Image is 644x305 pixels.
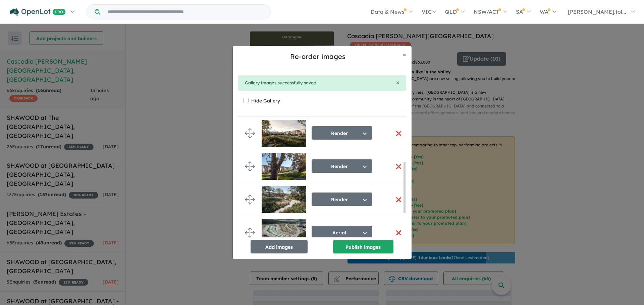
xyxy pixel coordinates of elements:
[333,240,393,253] button: Publish images
[403,51,406,58] span: ×
[245,128,255,138] img: drag.svg
[312,159,372,173] button: Render
[251,96,280,105] label: Hide Gallery
[396,79,399,85] button: Close
[396,78,399,86] span: ×
[312,193,372,206] button: Render
[251,240,308,253] button: Add images
[568,8,626,15] span: [PERSON_NAME].tol...
[262,153,306,180] img: Cascadia%20Estate%20-%20Calderwood%20___1739160056_0.jpg
[245,79,399,87] div: Gallery images successfully saved.
[10,8,66,16] img: Openlot PRO Logo White
[238,52,397,62] h5: Re-order images
[102,5,269,19] input: Try estate name, suburb, builder or developer
[262,120,306,147] img: Cascadia%20Estate%20-%20Calderwood%20___1739160056_1.jpg
[245,195,255,205] img: drag.svg
[245,228,255,238] img: drag.svg
[245,161,255,171] img: drag.svg
[262,186,306,213] img: Cascadia%20Estate%20-%20Calderwood%20___1739160055_0.jpg
[312,226,372,239] button: Aerial
[312,126,372,140] button: Render
[262,219,306,246] img: Cascadia%20Calderwood%20-%20Calderwood%20___1759127977.png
